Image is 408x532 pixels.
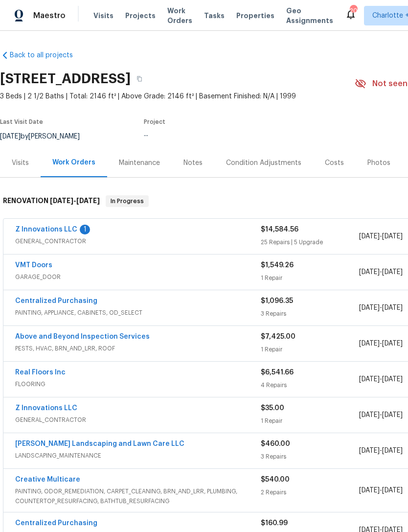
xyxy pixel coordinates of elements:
span: [DATE] [359,447,380,454]
span: $460.00 [261,440,290,447]
a: Z Innovations LLC [15,405,77,412]
span: In Progress [107,196,148,206]
div: 1 Repair [261,416,359,426]
span: [DATE] [359,376,380,383]
a: VMT Doors [15,262,52,269]
span: - [359,410,403,420]
span: FLOORING [15,379,261,389]
a: Z Innovations LLC [15,226,77,233]
span: [DATE] [382,447,403,454]
span: $540.00 [261,476,290,483]
span: [DATE] [382,233,403,240]
div: 1 Repair [261,273,359,283]
div: Work Orders [52,158,95,167]
span: LANDSCAPING_MAINTENANCE [15,451,261,461]
span: Visits [93,11,113,21]
span: PAINTING, ODOR_REMEDIATION, CARPET_CLEANING, BRN_AND_LRR, PLUMBING, COUNTERTOP_RESURFACING, BATHT... [15,486,261,506]
div: ... [144,131,332,138]
div: Maintenance [119,158,160,168]
span: PESTS, HVAC, BRN_AND_LRR, ROOF [15,344,261,353]
span: Maestro [33,11,66,21]
span: - [359,231,403,241]
h6: RENOVATION [3,195,100,207]
div: 2 Repairs [261,487,359,497]
a: Centralized Purchasing [15,520,97,527]
span: - [50,197,100,204]
span: GENERAL_CONTRACTOR [15,236,261,246]
span: - [359,486,403,495]
span: $1,549.26 [261,262,294,269]
span: $6,541.66 [261,369,294,376]
div: Costs [325,158,344,168]
a: [PERSON_NAME] Landscaping and Lawn Care LLC [15,440,184,447]
div: 1 Repair [261,345,359,354]
span: [DATE] [359,304,380,311]
span: $1,096.35 [261,298,293,304]
span: [DATE] [359,340,380,347]
span: [DATE] [382,340,403,347]
a: Centralized Purchasing [15,298,97,304]
span: Project [144,119,165,125]
span: $35.00 [261,405,284,412]
span: [DATE] [50,197,73,204]
span: - [359,303,403,313]
span: [DATE] [359,269,380,276]
span: [DATE] [382,412,403,418]
span: - [359,267,403,277]
span: Tasks [204,12,225,19]
div: 3 Repairs [261,309,359,319]
div: Notes [183,158,203,168]
span: GENERAL_CONTRACTOR [15,415,261,425]
span: - [359,339,403,348]
span: [DATE] [382,304,403,311]
div: 1 [80,225,90,234]
span: Geo Assignments [286,6,333,25]
span: GARAGE_DOOR [15,272,261,282]
span: Work Orders [167,6,192,25]
div: Condition Adjustments [226,158,301,168]
span: Properties [236,11,274,21]
div: Photos [367,158,390,168]
span: $7,425.00 [261,333,295,340]
div: 3 Repairs [261,452,359,462]
span: [DATE] [76,197,100,204]
span: [DATE] [382,487,403,494]
span: - [359,446,403,456]
span: [DATE] [382,269,403,276]
span: [DATE] [359,412,380,418]
div: 209 [350,6,357,16]
a: Creative Multicare [15,476,80,483]
span: [DATE] [359,233,380,240]
span: [DATE] [382,376,403,383]
div: 4 Repairs [261,380,359,390]
span: $14,584.56 [261,226,298,233]
span: PAINTING, APPLIANCE, CABINETS, OD_SELECT [15,308,261,318]
span: - [359,374,403,384]
div: 25 Repairs | 5 Upgrade [261,237,359,247]
span: [DATE] [359,487,380,494]
div: Visits [12,158,29,168]
a: Real Floors Inc [15,369,66,376]
a: Above and Beyond Inspection Services [15,333,150,340]
span: Projects [125,11,156,21]
span: $160.99 [261,520,288,527]
button: Copy Address [131,70,148,88]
